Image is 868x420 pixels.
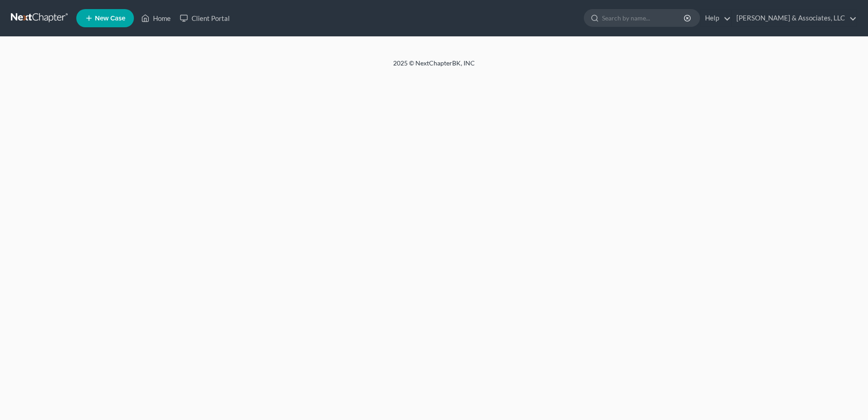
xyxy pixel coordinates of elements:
a: [PERSON_NAME] & Associates, LLC [732,10,857,26]
div: 2025 © NextChapterBK, INC [175,59,693,75]
a: Help [700,10,731,26]
a: Client Portal [175,10,234,26]
input: Search by name... [602,10,685,26]
a: Home [137,10,175,26]
span: New Case [95,15,125,22]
